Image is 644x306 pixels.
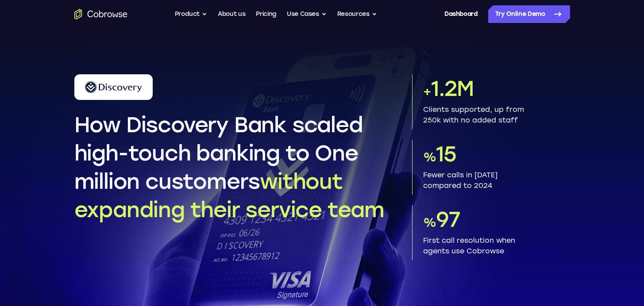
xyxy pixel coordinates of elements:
img: Discovery Bank Logo [85,81,142,93]
p: Fewer calls in [DATE] compared to 2024 [423,170,570,191]
a: Pricing [256,5,276,23]
p: 97 [423,205,570,233]
p: 15 [423,140,570,168]
button: Resources [337,5,377,23]
a: Dashboard [444,5,478,23]
p: Clients supported, up from 250k with no added staff [423,104,570,126]
a: Go to the home page [74,9,127,19]
span: % [423,215,436,230]
a: Try Online Demo [488,5,570,23]
button: Use Cases [287,5,327,23]
span: % [423,149,436,164]
button: Product [175,5,208,23]
p: 1.2M [423,74,570,103]
h1: How Discovery Bank scaled high-touch banking to One million customers [74,111,401,224]
span: + [423,84,431,99]
a: About us [218,5,245,23]
p: First call resolution when agents use Cobrowse [423,235,570,256]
